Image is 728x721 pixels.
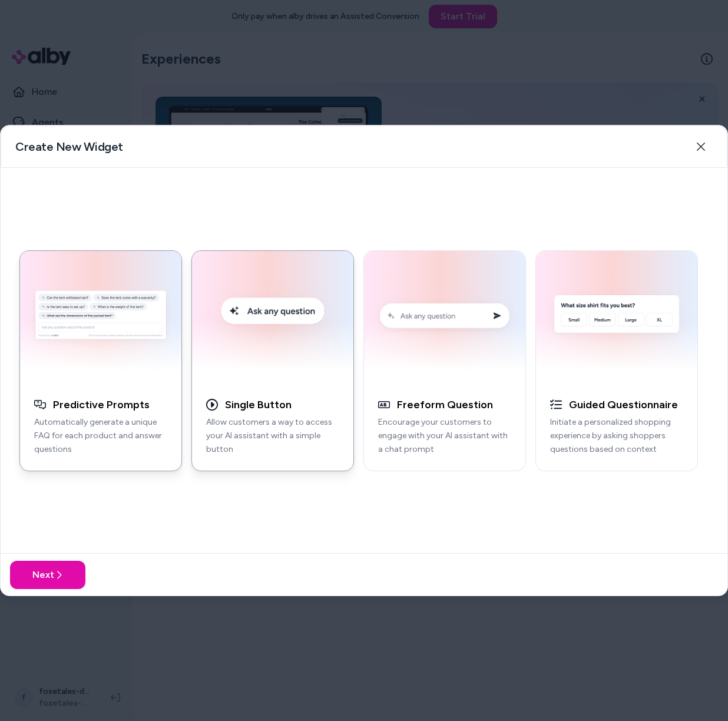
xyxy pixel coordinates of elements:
[206,416,339,456] p: Allow customers a way to access your AI assistant with a simple button
[225,398,292,412] h3: Single Button
[19,250,182,471] button: Generative Q&A ExamplePredictive PromptsAutomatically generate a unique FAQ for each product and ...
[397,398,493,412] h3: Freeform Question
[378,416,511,456] p: Encourage your customers to engage with your AI assistant with a chat prompt
[191,250,354,471] button: Single Button Embed ExampleSingle ButtonAllow customers a way to access your AI assistant with a ...
[15,138,123,155] h2: Create New Widget
[34,416,167,456] p: Automatically generate a unique FAQ for each product and answer questions
[27,258,174,377] img: Generative Q&A Example
[371,258,518,377] img: Conversation Prompt Example
[199,258,346,377] img: Single Button Embed Example
[10,561,85,589] button: Next
[53,398,150,412] h3: Predictive Prompts
[569,398,678,412] h3: Guided Questionnaire
[535,250,698,471] button: AI Initial Question ExampleGuided QuestionnaireInitiate a personalized shopping experience by ask...
[363,250,526,471] button: Conversation Prompt ExampleFreeform QuestionEncourage your customers to engage with your AI assis...
[550,416,683,456] p: Initiate a personalized shopping experience by asking shoppers questions based on context
[543,258,690,377] img: AI Initial Question Example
